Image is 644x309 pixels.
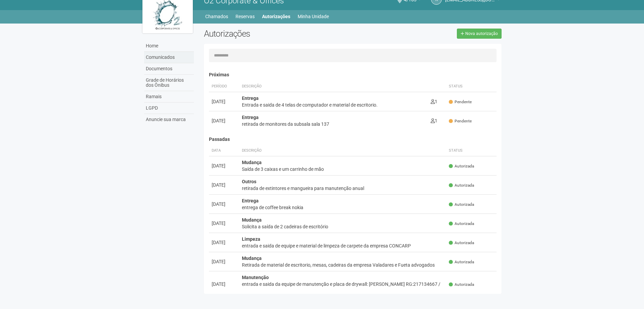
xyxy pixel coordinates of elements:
span: Autorizada [449,183,474,188]
a: Ramais [144,91,194,103]
div: Retirada de material de escritorio, mesas, cadeiras da empresa Valadares e Fueta advogados [242,262,444,268]
h4: Passadas [209,137,497,142]
strong: Manutenção [242,275,269,280]
div: retirada de monitores da subsala sala 137 [242,121,425,127]
a: Chamados [205,12,228,21]
th: Data [209,145,239,156]
span: Pendente [449,99,472,105]
strong: Entrega [242,95,259,101]
strong: Mudança [242,160,262,165]
a: Comunicados [144,52,194,63]
div: [DATE] [212,220,237,227]
div: entrada e saida de equipe e material de limpeza de carpete da empresa CONCARP [242,242,444,249]
strong: Limpeza [242,236,260,242]
span: Autorizada [449,221,474,227]
a: Anuncie sua marca [144,114,194,125]
span: 1 [431,99,437,104]
strong: Mudança [242,217,262,223]
strong: Outros [242,179,256,184]
div: [DATE] [212,201,237,207]
strong: Mudança [242,256,262,261]
h4: Próximas [209,72,497,77]
div: Solicita a saída de 2 cadeiras de escritório [242,223,444,230]
div: [DATE] [212,162,237,169]
div: [DATE] [212,182,237,188]
span: Autorizada [449,259,474,265]
th: Status [446,81,497,92]
a: Grade de Horários dos Ônibus [144,75,194,91]
span: Pendente [449,118,472,124]
a: Minha Unidade [298,12,329,21]
span: Autorizada [449,240,474,246]
a: LGPD [144,103,194,114]
span: Autorizada [449,163,474,169]
span: Nova autorização [465,31,498,36]
a: Home [144,40,194,52]
th: Período [209,81,239,92]
div: [DATE] [212,281,237,287]
div: [DATE] [212,98,237,105]
strong: Entrega [242,198,259,203]
div: [DATE] [212,117,237,124]
div: retirada de extintores e mangueira para manutenção anual [242,185,444,192]
div: entrada e saida da equipe de manutenção e placa de drywall: [PERSON_NAME] RG:217134667 / [PERSON_... [242,281,444,294]
div: Saída de 3 caixas e um carrinho de mão [242,166,444,172]
a: Autorizações [262,12,290,21]
strong: Entrega [242,115,259,120]
span: 1 [431,118,437,123]
span: Autorizada [449,202,474,207]
a: Reservas [235,12,255,21]
th: Status [446,145,497,156]
div: [DATE] [212,239,237,246]
div: [DATE] [212,258,237,265]
span: Autorizada [449,282,474,287]
div: entrega de coffee break nokia [242,204,444,211]
div: Entrada e saida de 4 telas de computador e material de escritorio. [242,102,425,108]
th: Descrição [239,145,446,156]
th: Descrição [239,81,428,92]
a: Documentos [144,63,194,75]
h2: Autorizações [204,29,348,39]
a: Nova autorização [457,29,502,39]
